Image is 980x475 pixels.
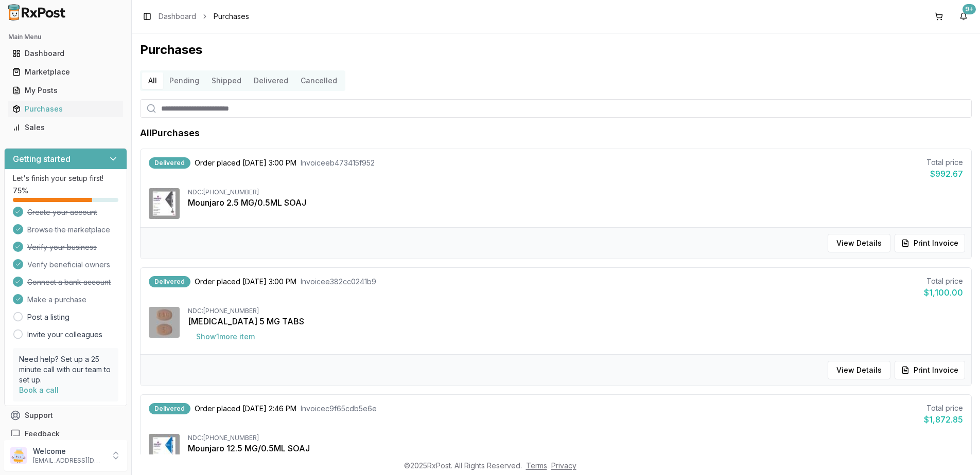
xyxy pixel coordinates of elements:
[8,118,123,137] a: Sales
[8,63,123,81] a: Marketplace
[955,8,972,25] button: 9+
[188,434,963,442] div: NDC: [PHONE_NUMBER]
[159,11,249,22] nav: breadcrumb
[10,447,27,464] img: User avatar
[526,461,547,470] a: Terms
[25,429,60,439] span: Feedback
[8,81,123,100] a: My Posts
[142,72,163,89] button: All
[195,277,296,287] span: Order placed [DATE] 3:00 PM
[149,307,180,338] img: Eliquis 5 MG TABS
[19,354,112,385] p: Need help? Set up a 25 minute call with our team to set up.
[828,361,890,379] button: View Details
[149,434,180,465] img: Mounjaro 12.5 MG/0.5ML SOAJ
[188,188,963,196] div: NDC: [PHONE_NUMBER]
[195,158,296,168] span: Order placed [DATE] 3:00 PM
[4,45,127,62] button: Dashboard
[188,327,263,346] button: Show1more item
[924,413,963,426] div: $1,872.85
[828,234,890,252] button: View Details
[159,11,196,22] a: Dashboard
[926,168,963,180] div: $992.67
[248,72,294,89] button: Delivered
[33,446,104,456] p: Welcome
[13,153,71,165] h3: Getting started
[195,404,296,414] span: Order placed [DATE] 2:46 PM
[4,82,127,99] button: My Posts
[27,330,102,340] a: Invite your colleagues
[924,403,963,413] div: Total price
[301,158,375,168] span: Invoice eb473415f952
[149,276,190,287] div: Delivered
[27,260,110,270] span: Verify beneficial owners
[12,67,119,77] div: Marketplace
[8,44,123,63] a: Dashboard
[140,42,972,58] h1: Purchases
[19,386,59,394] a: Book a call
[924,286,963,299] div: $1,100.00
[149,157,190,169] div: Delivered
[140,126,200,140] h1: All Purchases
[149,403,190,414] div: Delivered
[27,295,86,305] span: Make a purchase
[214,11,249,22] span: Purchases
[188,442,963,454] div: Mounjaro 12.5 MG/0.5ML SOAJ
[27,312,69,322] a: Post a listing
[13,173,118,184] p: Let's finish your setup first!
[294,72,343,89] button: Cancelled
[33,456,104,465] p: [EMAIL_ADDRESS][DOMAIN_NAME]
[8,100,123,118] a: Purchases
[27,207,97,217] span: Create your account
[945,440,970,465] iframe: Intercom live chat
[4,119,127,136] button: Sales
[962,4,976,14] div: 9+
[895,234,965,252] button: Print Invoice
[4,64,127,80] button: Marketplace
[27,277,111,287] span: Connect a bank account
[163,72,205,89] button: Pending
[188,196,963,209] div: Mounjaro 2.5 MG/0.5ML SOAJ
[895,361,965,379] button: Print Invoice
[4,406,127,425] button: Support
[4,101,127,117] button: Purchases
[4,4,70,21] img: RxPost Logo
[301,404,377,414] span: Invoice c9f65cdb5e6e
[12,48,119,59] div: Dashboard
[188,315,963,327] div: [MEDICAL_DATA] 5 MG TABS
[205,72,248,89] button: Shipped
[149,188,180,219] img: Mounjaro 2.5 MG/0.5ML SOAJ
[551,461,576,470] a: Privacy
[924,276,963,286] div: Total price
[12,122,119,133] div: Sales
[12,104,119,114] div: Purchases
[188,307,963,315] div: NDC: [PHONE_NUMBER]
[8,33,123,41] h2: Main Menu
[301,277,376,287] span: Invoice e382cc0241b9
[926,157,963,168] div: Total price
[12,85,119,96] div: My Posts
[27,242,97,252] span: Verify your business
[13,186,28,196] span: 75 %
[27,225,110,235] span: Browse the marketplace
[4,425,127,443] button: Feedback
